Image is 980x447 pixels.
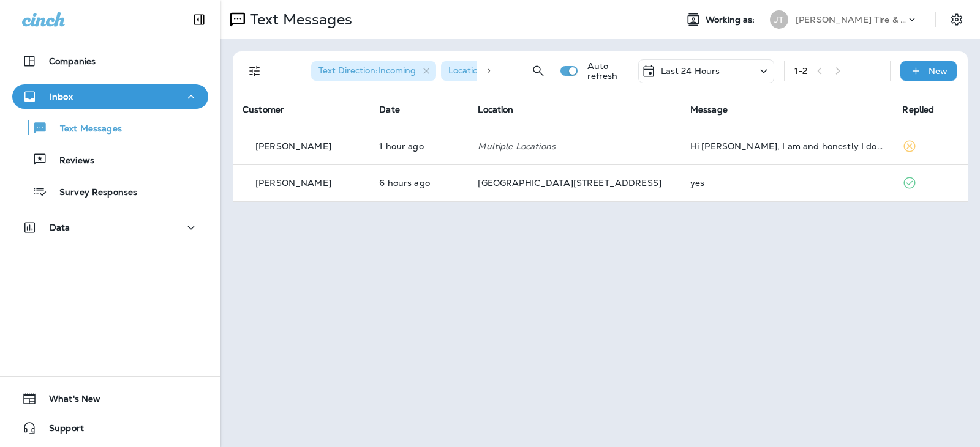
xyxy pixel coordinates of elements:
[794,66,807,76] div: 1 - 2
[690,141,883,151] div: Hi Brian, I am and honestly I don't know what size I have on there right now. They are the factor...
[12,147,208,172] button: Reviews
[243,59,267,83] button: Filters
[770,10,788,29] div: JT
[37,394,100,408] span: What's New
[690,178,883,188] div: yes
[478,177,661,188] span: [GEOGRAPHIC_DATA][STREET_ADDRESS]
[902,104,934,115] span: Replied
[48,124,122,135] p: Text Messages
[255,178,331,188] p: [PERSON_NAME]
[47,187,137,199] p: Survey Responses
[12,416,208,440] button: Support
[478,104,513,115] span: Location
[690,104,728,115] span: Message
[12,179,208,204] button: Survey Responses
[379,104,400,115] span: Date
[12,215,208,240] button: Data
[478,141,671,151] p: Multiple Locations
[379,178,458,188] p: Sep 3, 2025 09:14 AM
[526,59,551,83] button: Search Messages
[182,7,216,32] button: Collapse Sidebar
[12,49,208,73] button: Companies
[12,386,208,411] button: What's New
[796,15,906,24] p: [PERSON_NAME] Tire & Auto
[929,66,948,76] p: New
[255,141,331,151] p: [PERSON_NAME]
[12,84,208,109] button: Inbox
[12,115,208,141] button: Text Messages
[243,104,284,115] span: Customer
[50,223,70,232] p: Data
[311,61,436,81] div: Text Direction:Incoming
[50,92,73,102] p: Inbox
[245,10,352,29] p: Text Messages
[706,15,758,25] span: Working as:
[587,61,618,81] p: Auto refresh
[47,155,94,167] p: Reviews
[441,61,661,81] div: Location:[GEOGRAPHIC_DATA][STREET_ADDRESS]
[379,141,458,151] p: Sep 3, 2025 02:44 PM
[661,66,720,76] p: Last 24 Hours
[946,9,968,31] button: Settings
[448,65,666,76] span: Location : [GEOGRAPHIC_DATA][STREET_ADDRESS]
[318,65,416,76] span: Text Direction : Incoming
[37,423,84,438] span: Support
[49,56,96,66] p: Companies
